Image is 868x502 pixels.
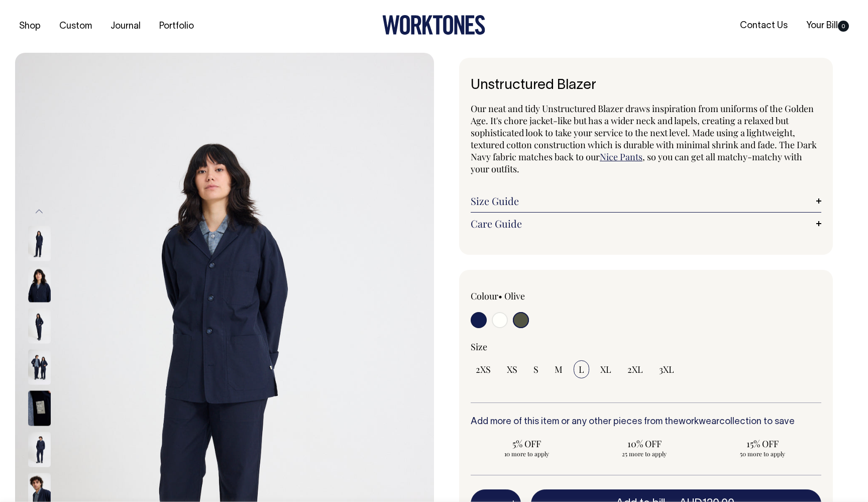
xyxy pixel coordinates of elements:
[476,438,578,450] span: 5% OFF
[706,435,818,461] input: 15% OFF 50 more to apply
[550,360,568,378] input: M
[659,363,674,375] span: 3XL
[476,363,491,375] span: 2XS
[471,417,821,427] h6: Add more of this item or any other pieces from the collection to save
[28,226,51,261] img: dark-navy
[28,267,51,302] img: dark-navy
[627,363,643,375] span: 2XL
[600,363,611,375] span: XL
[711,438,813,450] span: 15% OFF
[28,390,51,426] img: dark-navy
[504,290,525,302] label: Olive
[533,363,538,375] span: S
[471,360,496,378] input: 2XS
[528,360,544,378] input: S
[28,432,51,467] img: dark-navy
[589,435,701,461] input: 10% OFF 25 more to apply
[594,438,696,450] span: 10% OFF
[502,360,522,378] input: XS
[28,308,51,343] img: dark-navy
[476,450,578,458] span: 10 more to apply
[622,360,648,378] input: 2XL
[555,363,563,375] span: M
[471,341,821,353] div: Size
[471,218,821,230] a: Care Guide
[838,21,849,32] span: 0
[802,18,853,34] a: Your Bill0
[471,435,583,461] input: 5% OFF 10 more to apply
[15,18,45,35] a: Shop
[498,290,502,302] span: •
[507,363,517,375] span: XS
[574,360,589,378] input: L
[55,18,96,35] a: Custom
[155,18,198,35] a: Portfolio
[579,363,584,375] span: L
[736,18,792,34] a: Contact Us
[471,290,611,302] div: Colour
[594,450,696,458] span: 25 more to apply
[711,450,813,458] span: 50 more to apply
[471,151,802,175] span: , so you can get all matchy-matchy with your outfits.
[106,18,145,35] a: Journal
[600,151,642,163] a: Nice Pants
[679,418,719,426] a: workwear
[654,360,679,378] input: 3XL
[28,349,51,384] img: dark-navy
[471,78,821,93] h1: Unstructured Blazer
[32,200,47,223] button: Previous
[595,360,616,378] input: XL
[471,103,817,163] span: Our neat and tidy Unstructured Blazer draws inspiration from uniforms of the Golden Age. It's cho...
[471,195,821,207] a: Size Guide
